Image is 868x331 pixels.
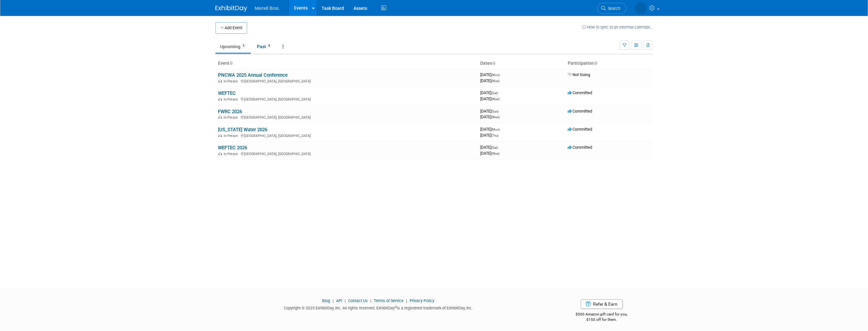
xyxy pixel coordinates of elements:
[215,22,247,34] button: Add Event
[224,152,240,156] span: In-Person
[581,299,622,309] a: Refer & Earn
[218,79,222,82] img: In-Person Event
[218,114,475,120] div: [GEOGRAPHIC_DATA], [GEOGRAPHIC_DATA]
[218,145,247,151] a: WEFTEC 2026
[215,58,478,69] th: Event
[480,151,500,156] span: [DATE]
[218,78,475,83] div: [GEOGRAPHIC_DATA], [GEOGRAPHIC_DATA]
[224,79,240,83] span: In-Person
[218,90,236,96] a: WEFTEC
[491,152,500,155] span: (Wed)
[405,298,409,303] span: |
[395,305,397,309] sup: ®
[331,298,335,303] span: |
[224,115,240,120] span: In-Person
[501,72,501,77] span: -
[215,5,247,12] img: ExhibitDay
[266,43,272,48] span: 8
[491,79,500,83] span: (Wed)
[491,91,498,95] span: (Sat)
[224,134,240,138] span: In-Person
[348,298,368,303] a: Contact Us
[215,41,251,53] a: Upcoming5
[241,43,246,48] span: 5
[499,145,500,150] span: -
[478,58,565,69] th: Dates
[582,25,653,29] a: How to sync to an external calendar...
[480,133,498,138] span: [DATE]
[568,90,592,95] span: Committed
[255,6,280,11] span: Merrell Bros.
[568,109,592,114] span: Committed
[480,145,500,150] span: [DATE]
[218,152,222,155] img: In-Person Event
[606,6,620,11] span: Search
[568,127,592,132] span: Committed
[218,115,222,119] img: In-Person Event
[218,72,288,78] a: PNCWA 2025 Annual Conference
[491,128,500,131] span: (Mon)
[374,298,404,303] a: Terms of Service
[480,78,500,83] span: [DATE]
[480,72,501,77] span: [DATE]
[410,298,434,303] a: Privacy Policy
[565,58,653,69] th: Participation
[218,109,242,114] a: FWRC 2026
[336,298,342,303] a: API
[491,115,500,119] span: (Wed)
[480,90,500,95] span: [DATE]
[229,61,233,66] a: Sort by Event Name
[369,298,373,303] span: |
[491,134,498,137] span: (Thu)
[499,109,500,114] span: -
[480,96,500,101] span: [DATE]
[551,308,653,322] div: $500 Amazon gift card for you,
[322,298,330,303] a: Blog
[218,133,475,138] div: [GEOGRAPHIC_DATA], [GEOGRAPHIC_DATA]
[492,61,495,66] a: Sort by Start Date
[224,97,240,101] span: In-Person
[218,97,222,101] img: In-Person Event
[218,96,475,101] div: [GEOGRAPHIC_DATA], [GEOGRAPHIC_DATA]
[568,145,592,150] span: Committed
[480,127,501,132] span: [DATE]
[343,298,347,303] span: |
[594,61,597,66] a: Sort by Participation Type
[480,114,500,119] span: [DATE]
[491,110,498,113] span: (Sun)
[480,109,500,114] span: [DATE]
[551,317,653,322] div: $150 off for them.
[499,90,500,95] span: -
[218,127,267,133] a: [US_STATE] Water 2026
[218,134,222,137] img: In-Person Event
[635,2,647,14] img: Brian Hertzog
[491,146,498,149] span: (Sat)
[491,97,500,101] span: (Wed)
[597,3,626,14] a: Search
[215,304,541,311] div: Copyright © 2025 ExhibitDay, Inc. All rights reserved. ExhibitDay is a registered trademark of Ex...
[252,41,277,53] a: Past8
[501,127,501,132] span: -
[568,72,590,77] span: Not Going
[491,73,500,77] span: (Mon)
[218,151,475,156] div: [GEOGRAPHIC_DATA], [GEOGRAPHIC_DATA]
